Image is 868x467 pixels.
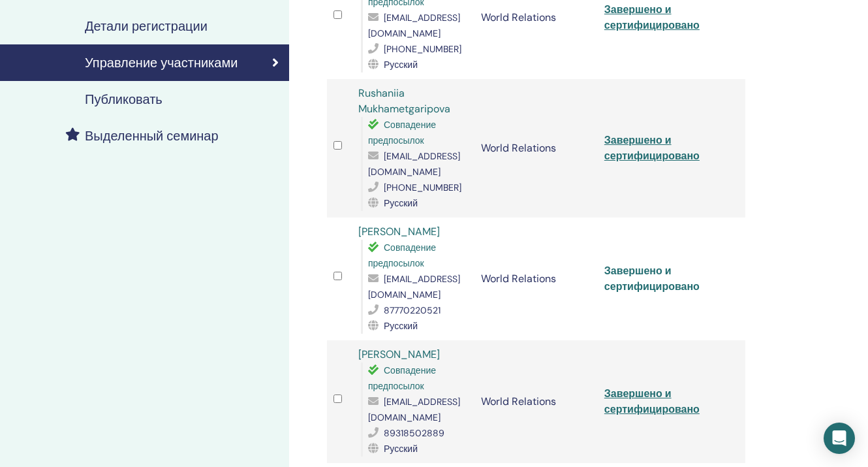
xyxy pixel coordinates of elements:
[368,119,436,146] span: Совпадение предпосылок
[604,264,700,293] a: Завершено и сертифицировано
[384,197,418,209] span: Русский
[85,128,219,144] h4: Выделенный семинар
[474,340,597,463] td: World Relations
[384,320,418,332] span: Русский
[368,242,436,269] span: Совпадение предпосылок
[384,304,441,316] span: 87770220521
[368,364,436,392] span: Совпадение предпосылок
[604,387,700,416] a: Завершено и сертифицировано
[358,225,440,238] a: [PERSON_NAME]
[604,133,700,163] a: Завершено и сертифицировано
[384,182,461,193] span: [PHONE_NUMBER]
[384,43,461,55] span: [PHONE_NUMBER]
[368,273,460,300] span: [EMAIL_ADDRESS][DOMAIN_NAME]
[358,86,450,116] a: Rushaniia Mukhametgaripova
[384,427,444,439] span: 89318502889
[604,3,700,32] a: Завершено и сертифицировано
[358,347,440,361] a: [PERSON_NAME]
[474,79,597,217] td: World Relations
[368,396,460,423] span: [EMAIL_ADDRESS][DOMAIN_NAME]
[474,217,597,340] td: World Relations
[824,423,855,454] div: Open Intercom Messenger
[384,443,418,455] span: Русский
[384,59,418,71] span: Русский
[85,18,208,34] h4: Детали регистрации
[368,12,460,39] span: [EMAIL_ADDRESS][DOMAIN_NAME]
[85,55,238,71] h4: Управление участниками
[85,91,163,107] h4: Публиковать
[368,150,460,178] span: [EMAIL_ADDRESS][DOMAIN_NAME]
